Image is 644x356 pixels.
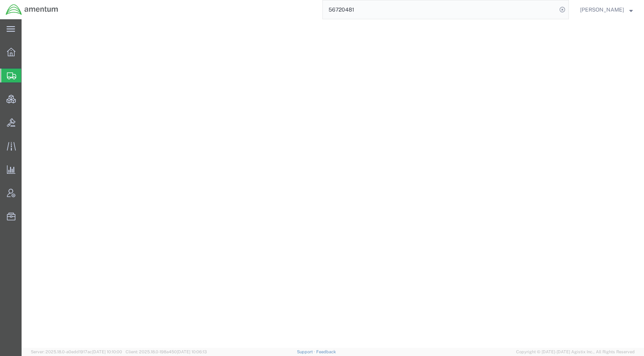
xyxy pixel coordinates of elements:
[323,0,557,19] input: Search for shipment number, reference number
[126,349,207,354] span: Client: 2025.18.0-198a450
[580,5,624,14] span: Kent Gilman
[580,5,633,14] button: [PERSON_NAME]
[316,349,336,354] a: Feedback
[297,349,316,354] a: Support
[177,349,207,354] span: [DATE] 10:06:13
[516,349,635,355] span: Copyright © [DATE]-[DATE] Agistix Inc., All Rights Reserved
[31,349,122,354] span: Server: 2025.18.0-a0edd1917ac
[5,4,59,15] img: logo
[22,19,644,348] iframe: FS Legacy Container
[92,349,122,354] span: [DATE] 10:10:00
